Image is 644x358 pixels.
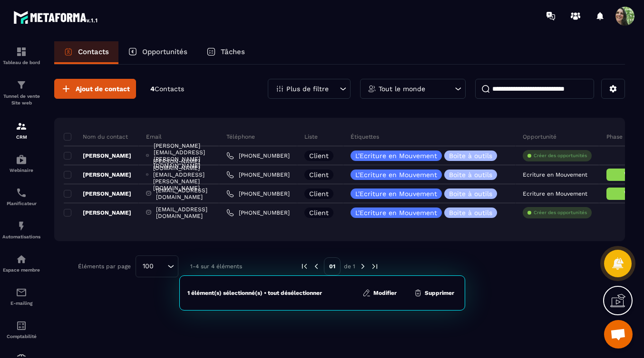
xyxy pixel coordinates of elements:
p: L'Ecriture en Mouvement [355,171,437,178]
span: Contacts [155,85,184,93]
p: Espace membre [2,267,40,273]
p: 01 [324,257,341,275]
p: L'Ecriture en Mouvement [355,190,437,197]
p: Boite à outils [449,152,492,159]
span: Ajout de contact [76,84,130,94]
img: formation [16,121,27,132]
p: Créer des opportunités [534,152,587,159]
button: Modifier [360,288,400,298]
p: Liste [304,133,318,141]
p: Ecriture en Mouvement [523,190,587,197]
a: formationformationTableau de bord [2,39,40,72]
img: scheduler [16,187,27,198]
a: [PHONE_NUMBER] [226,171,290,179]
p: [PERSON_NAME] [64,171,131,179]
a: automationsautomationsWebinaire [2,147,40,180]
a: formationformationTunnel de vente Site web [2,72,40,113]
img: formation [16,46,27,57]
p: Opportunité [523,133,556,141]
p: Planificateur [2,201,40,206]
p: Éléments par page [78,263,131,270]
p: Opportunités [142,47,187,56]
img: automations [16,154,27,165]
a: accountantaccountantComptabilité [2,313,40,346]
p: [PERSON_NAME] [64,209,131,217]
p: 4 [150,85,184,94]
p: Client [309,152,329,159]
p: Étiquettes [351,133,379,141]
p: L'Ecriture en Mouvement [355,152,437,159]
span: 100 [139,261,157,272]
p: Nom du contact [64,133,128,141]
a: formationformationCRM [2,113,40,147]
p: 1-4 sur 4 éléments [190,263,242,270]
span: Win [624,189,636,197]
button: Ajout de contact [54,79,136,99]
a: emailemailE-mailing [2,280,40,313]
p: Boite à outils [449,171,492,178]
span: Win [624,170,636,178]
p: Comptabilité [2,334,40,339]
a: Contacts [54,41,118,64]
p: Tout le monde [379,85,425,92]
img: prev [300,262,309,271]
img: prev [312,262,321,271]
p: Automatisations [2,234,40,239]
img: logo [13,9,99,26]
p: Client [309,209,329,216]
a: [PHONE_NUMBER] [226,190,290,198]
p: Contacts [78,47,109,56]
p: [PERSON_NAME] [64,190,131,198]
a: [PHONE_NUMBER] [226,209,290,217]
a: Opportunités [118,41,197,64]
p: CRM [2,134,40,140]
p: Tunnel de vente Site web [2,93,40,106]
img: formation [16,79,27,91]
p: Email [146,133,162,141]
p: Créer des opportunités [534,209,587,216]
button: Supprimer [411,288,457,298]
p: Plus de filtre [286,85,329,92]
p: L'Ecriture en Mouvement [355,209,437,216]
img: next [371,262,379,271]
a: automationsautomationsAutomatisations [2,213,40,246]
a: automationsautomationsEspace membre [2,246,40,280]
img: automations [16,254,27,265]
p: Tableau de bord [2,60,40,65]
a: Tâches [197,41,254,64]
p: Boite à outils [449,190,492,197]
p: Phase [606,133,623,141]
p: Téléphone [226,133,255,141]
p: Tâches [221,47,245,56]
input: Search for option [157,261,165,272]
p: Client [309,171,329,178]
img: email [16,287,27,298]
img: accountant [16,320,27,331]
p: [PERSON_NAME] [64,152,131,160]
p: de 1 [344,263,355,270]
img: automations [16,220,27,232]
a: [PHONE_NUMBER] [226,152,290,160]
div: Search for option [136,255,178,277]
img: next [359,262,367,271]
p: Ecriture en Mouvement [523,171,587,178]
div: Ouvrir le chat [604,320,633,349]
a: schedulerschedulerPlanificateur [2,180,40,213]
div: 1 élément(s) sélectionné(s) • tout désélectionner [187,289,322,297]
p: Boite à outils [449,209,492,216]
p: Client [309,190,329,197]
p: Webinaire [2,168,40,173]
p: E-mailing [2,301,40,306]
